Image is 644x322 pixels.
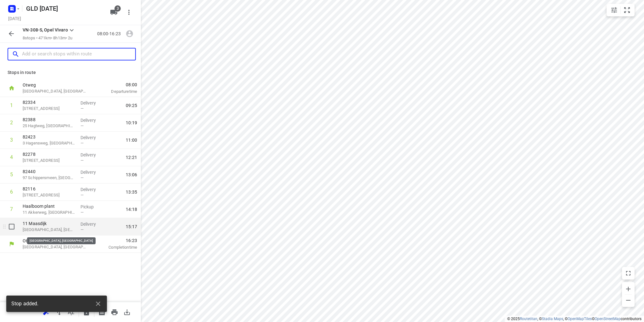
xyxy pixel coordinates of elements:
div: small contained button group [607,4,635,16]
div: 1 [10,102,13,108]
p: 11 Maasdijk [23,220,75,227]
div: 6 [10,189,13,195]
span: 3 [114,5,121,12]
a: OpenStreetMap [595,317,621,321]
p: 25 Hagtweg, [GEOGRAPHIC_DATA] [23,123,75,129]
p: 08:00-16:23 [97,31,123,37]
p: 82278 [23,151,75,157]
p: Delivery [80,100,104,106]
p: Otweg [23,238,88,244]
span: — [80,106,84,111]
p: Delivery [80,117,104,123]
p: [STREET_ADDRESS] [23,105,75,112]
a: Routetitan [520,317,537,321]
span: 10:19 [126,120,137,126]
input: Add or search stops within route [22,49,135,59]
span: 13:35 [126,189,137,195]
span: — [80,210,84,215]
p: Departure time [96,88,137,95]
span: — [80,227,84,232]
button: Map settings [608,4,620,16]
span: — [80,158,84,163]
span: — [80,123,84,128]
p: 11 Akkerweg, [GEOGRAPHIC_DATA]-[GEOGRAPHIC_DATA] [23,209,75,216]
span: 12:21 [126,154,137,161]
div: 5 [10,172,13,178]
span: — [80,193,84,197]
p: [GEOGRAPHIC_DATA], [GEOGRAPHIC_DATA] [23,227,75,233]
h5: Project date [6,15,24,22]
p: 97 Schippersmeen, Harderwijk [23,175,75,181]
p: VN-308-S, Opel Vivaro [23,27,68,33]
span: Print route [108,309,121,315]
div: 4 [10,154,13,160]
span: Stop added. [11,300,39,308]
div: 2 [10,120,13,126]
h5: Rename [24,3,105,14]
li: © 2025 , © , © © contributors [507,317,641,321]
p: 82334 [23,99,75,105]
span: 09:25 [126,102,137,109]
p: Haalboom plant [23,203,75,209]
p: Delivery [80,186,104,193]
p: 82423 [23,134,75,140]
p: 3 Hagensweg, [GEOGRAPHIC_DATA] [23,140,75,146]
span: Select [5,220,18,233]
a: Stadia Maps [542,317,563,321]
button: Fit zoom [621,4,633,16]
button: 3 [108,6,120,19]
p: [GEOGRAPHIC_DATA], [GEOGRAPHIC_DATA] [23,244,88,250]
a: OpenMapTiles [568,317,592,321]
button: More [123,6,135,19]
span: 13:06 [126,172,137,178]
span: — [80,141,84,145]
span: Download route [121,309,133,315]
p: 82440 [23,168,75,175]
span: — [80,175,84,180]
p: [STREET_ADDRESS] [23,192,75,198]
p: Delivery [80,169,104,175]
span: 15:17 [126,223,137,230]
span: Assign driver [123,31,136,37]
p: Stops in route [8,69,133,76]
div: 3 [10,137,13,143]
p: 82116 [23,186,75,192]
p: Delivery [80,152,104,158]
p: Completion time [96,244,137,251]
p: 82388 [23,116,75,123]
p: [STREET_ADDRESS] [23,157,75,164]
p: 8 stops • 471km • 8h13m • 2u [23,35,75,41]
p: Pickup [80,204,104,210]
p: Otweg [23,82,88,88]
span: 11:00 [126,137,137,143]
span: 14:18 [126,206,137,212]
span: 08:00 [96,82,137,88]
p: [GEOGRAPHIC_DATA], [GEOGRAPHIC_DATA] [23,88,88,94]
p: Delivery [80,134,104,141]
span: 16:23 [96,237,137,244]
p: Delivery [80,221,104,227]
div: 7 [10,206,13,212]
